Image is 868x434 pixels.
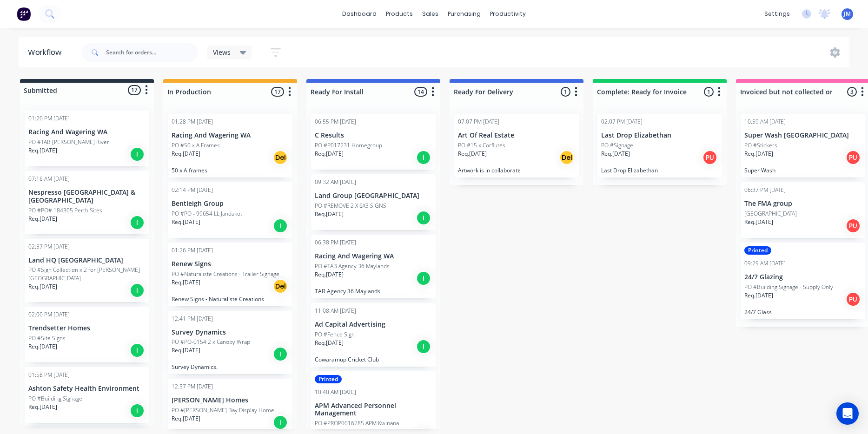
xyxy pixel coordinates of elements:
[130,343,145,358] div: I
[172,218,200,226] p: Req. [DATE]
[172,141,220,150] p: PO #50 x A Frames
[172,338,250,346] p: PO #PO-0154 2 x Canopy Wrap
[315,141,382,150] p: PO #P017231 Homegroup
[744,218,773,226] p: Req. [DATE]
[458,167,575,174] p: Artwork is in collaborate
[28,324,146,332] p: Trendsetter Homes
[315,419,399,427] p: PO #PROP0016285 APM Kwinana
[172,200,289,208] p: Bentleigh Group
[458,141,505,150] p: PO #15 x Corflutes
[416,271,431,286] div: I
[844,10,851,18] span: JM
[601,167,718,174] p: Last Drop Elizabethan
[315,192,432,200] p: Land Group [GEOGRAPHIC_DATA]
[172,118,213,126] div: 01:28 PM [DATE]
[744,118,786,126] div: 10:59 AM [DATE]
[28,256,146,264] p: Land HQ [GEOGRAPHIC_DATA]
[311,303,436,367] div: 11:08 AM [DATE]Ad Capital AdvertisingPO #Fence SignReq.[DATE]ICowaramup Cricket Club
[172,150,200,158] p: Req. [DATE]
[172,406,274,414] p: PO #[PERSON_NAME] Bay Display Home
[315,252,432,260] p: Racing And Wagering WA
[315,270,344,279] p: Req. [DATE]
[28,47,66,58] div: Workflow
[417,7,443,21] div: sales
[315,288,432,295] p: TAB Agency 36 Maylands
[846,150,861,165] div: PU
[846,218,861,233] div: PU
[172,270,279,278] p: PO #Naturaliste Creations - Trailer Signage
[744,132,861,139] p: Super Wash [GEOGRAPHIC_DATA]
[315,132,432,139] p: C Results
[172,246,213,255] div: 01:26 PM [DATE]
[458,150,487,158] p: Req. [DATE]
[760,7,795,21] div: settings
[273,347,288,362] div: I
[172,296,289,302] p: Renew Signs - Naturaliste Creations
[416,210,431,225] div: I
[601,150,630,158] p: Req. [DATE]
[741,114,865,178] div: 10:59 AM [DATE]Super Wash [GEOGRAPHIC_DATA]PO #StickersReq.[DATE]PUSuper Wash
[741,182,865,238] div: 06:37 PM [DATE]The FMA group[GEOGRAPHIC_DATA]Req.[DATE]PU
[172,210,242,218] p: PO #PO - 99654 LL Jandakot
[25,111,149,166] div: 01:20 PM [DATE]Racing And Wagering WAPO #TAB [PERSON_NAME] RiverReq.[DATE]I
[28,175,70,183] div: 07:16 AM [DATE]
[172,260,289,268] p: Renew Signs
[273,150,288,165] div: Del
[601,132,718,139] p: Last Drop Elizabethan
[28,342,57,351] p: Req. [DATE]
[741,243,865,319] div: Printed09:29 AM [DATE]24/7 GlazingPO #Building Signage - Supply OnlyReq.[DATE]PU24/7 Glass
[168,243,292,306] div: 01:26 PM [DATE]Renew SignsPO #Naturaliste Creations - Trailer SignageReq.[DATE]DelRenew Signs - N...
[559,150,574,165] div: Del
[28,395,82,403] p: PO #Building Signage
[25,367,149,423] div: 01:58 PM [DATE]Ashton Safety Health EnvironmentPO #Building SignageReq.[DATE]I
[315,388,356,396] div: 10:40 AM [DATE]
[172,363,289,370] p: Survey Dynamics.
[702,150,717,165] div: PU
[744,200,861,208] p: The FMA group
[846,292,861,307] div: PU
[130,147,145,162] div: I
[315,210,344,218] p: Req. [DATE]
[744,141,777,150] p: PO #Stickers
[17,7,31,21] img: Factory
[168,182,292,238] div: 02:14 PM [DATE]Bentleigh GroupPO #PO - 99654 LL JandakotReq.[DATE]I
[28,266,146,283] p: PO #Sign Collection x 2 for [PERSON_NAME][GEOGRAPHIC_DATA]
[443,7,485,21] div: purchasing
[744,246,771,255] div: Printed
[28,371,70,379] div: 01:58 PM [DATE]
[28,146,57,155] p: Req. [DATE]
[213,47,231,57] span: Views
[311,235,436,298] div: 06:38 PM [DATE]Racing And Wagering WAPO #TAB Agency 36 MaylandsReq.[DATE]ITAB Agency 36 Maylands
[25,171,149,234] div: 07:16 AM [DATE]Nespresso [GEOGRAPHIC_DATA] & [GEOGRAPHIC_DATA]PO #PO# 184305 Perth SitesReq.[DATE]I
[28,114,70,123] div: 01:20 PM [DATE]
[597,114,722,178] div: 02:07 PM [DATE]Last Drop ElizabethanPO #SignageReq.[DATE]PULast Drop Elizabethan
[744,309,861,316] p: 24/7 Glass
[744,150,773,158] p: Req. [DATE]
[315,356,432,363] p: Cowaramup Cricket Club
[836,402,859,425] div: Open Intercom Messenger
[458,118,499,126] div: 07:07 PM [DATE]
[601,118,643,126] div: 02:07 PM [DATE]
[744,283,833,291] p: PO #Building Signage - Supply Only
[28,310,70,319] div: 02:00 PM [DATE]
[315,178,356,186] div: 09:32 AM [DATE]
[172,329,289,336] p: Survey Dynamics
[744,210,797,218] p: [GEOGRAPHIC_DATA]
[273,279,288,294] div: Del
[315,339,344,347] p: Req. [DATE]
[25,239,149,302] div: 02:57 PM [DATE]Land HQ [GEOGRAPHIC_DATA]PO #Sign Collection x 2 for [PERSON_NAME][GEOGRAPHIC_DATA...
[338,7,381,21] a: dashboard
[172,346,200,355] p: Req. [DATE]
[485,7,530,21] div: productivity
[172,167,289,174] p: 50 x A frames
[168,311,292,375] div: 12:41 PM [DATE]Survey DynamicsPO #PO-0154 2 x Canopy WrapReq.[DATE]ISurvey Dynamics.
[315,118,356,126] div: 06:55 PM [DATE]
[744,167,861,174] p: Super Wash
[601,141,633,150] p: PO #Signage
[28,334,66,342] p: PO #Site Signs
[273,218,288,233] div: I
[744,186,786,194] div: 06:37 PM [DATE]
[454,114,579,178] div: 07:07 PM [DATE]Art Of Real EstatePO #15 x CorflutesReq.[DATE]DelArtwork is in collaborate
[28,128,146,136] p: Racing And Wagering WA
[172,382,213,391] div: 12:37 PM [DATE]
